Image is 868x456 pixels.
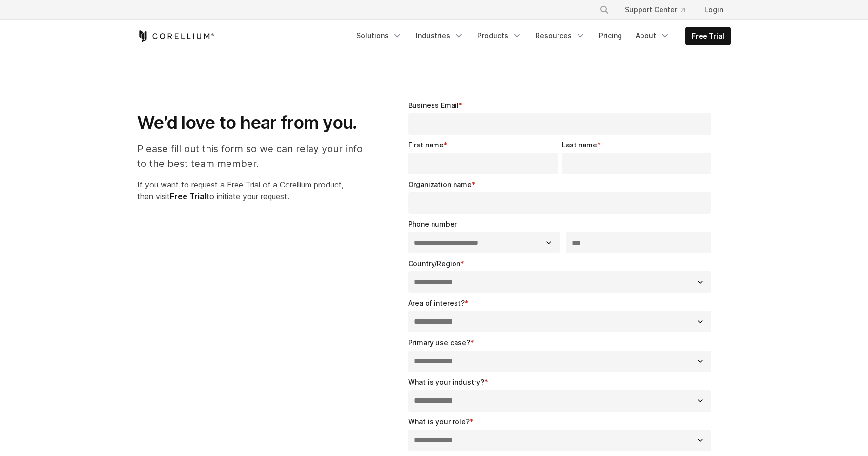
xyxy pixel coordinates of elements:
span: Business Email [408,101,459,109]
a: Support Center [617,1,693,19]
a: Login [697,1,731,19]
a: Corellium Home [137,30,215,42]
span: What is your role? [408,417,470,426]
div: Navigation Menu [351,27,731,45]
span: First name [408,141,444,149]
a: Products [472,27,528,44]
a: Resources [530,27,591,44]
span: Primary use case? [408,338,470,347]
h1: We’d love to hear from you. [137,112,373,134]
span: Phone number [408,220,457,228]
span: Area of interest? [408,299,465,307]
a: Solutions [351,27,408,44]
a: Industries [410,27,470,44]
a: About [630,27,676,44]
a: Free Trial [170,191,207,201]
div: Navigation Menu [588,1,731,19]
span: Country/Region [408,259,460,268]
a: Pricing [593,27,628,44]
p: Please fill out this form so we can relay your info to the best team member. [137,142,373,171]
a: Free Trial [686,27,730,45]
span: Organization name [408,180,472,188]
span: What is your industry? [408,378,484,386]
p: If you want to request a Free Trial of a Corellium product, then visit to initiate your request. [137,179,373,202]
button: Search [596,1,613,19]
span: Last name [562,141,597,149]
